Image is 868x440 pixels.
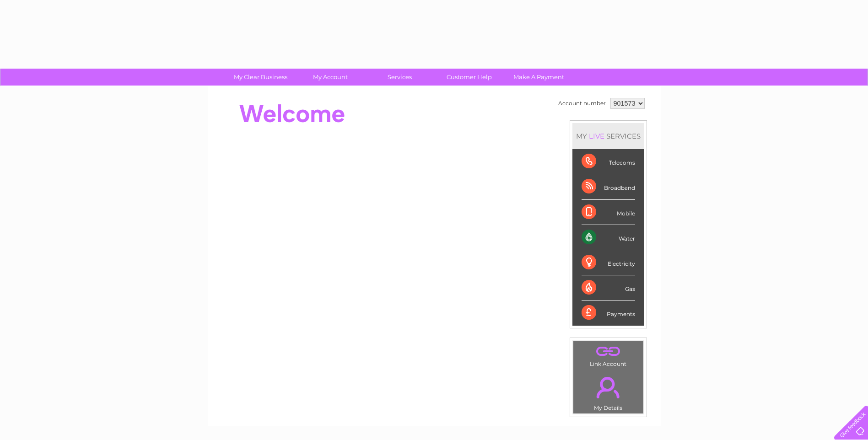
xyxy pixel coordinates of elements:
div: Electricity [582,250,635,275]
div: Mobile [582,200,635,225]
div: Telecoms [582,149,635,174]
div: Broadband [582,174,635,199]
div: Gas [582,275,635,300]
a: My Account [292,69,368,86]
a: Make A Payment [501,69,577,86]
div: LIVE [587,132,606,140]
td: My Details [573,369,644,414]
a: My Clear Business [223,69,298,86]
a: Services [362,69,437,86]
div: MY SERVICES [572,123,644,149]
a: . [576,371,641,403]
div: Water [582,225,635,250]
td: Link Account [573,341,644,370]
div: Payments [582,300,635,325]
td: Account number [556,96,608,111]
a: . [576,343,641,360]
a: Customer Help [431,69,507,86]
